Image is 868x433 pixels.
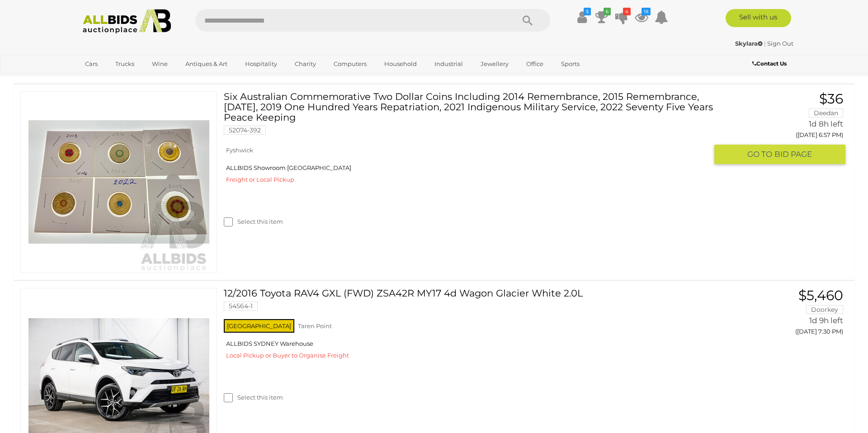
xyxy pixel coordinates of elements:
span: BID PAGE [774,149,812,160]
a: Jewellery [475,56,514,71]
a: Contact Us [752,59,789,69]
a: Trucks [109,56,140,71]
i: 18 [642,8,651,15]
a: Computers [328,56,373,71]
i: 4 [623,8,631,15]
a: Antiques & Art [179,56,233,71]
label: Select this item [224,217,283,226]
i: 6 [604,8,611,15]
a: Sell with us [726,9,791,27]
a: Industrial [429,56,469,71]
a: $36 Deedan 1d 8h left ([DATE] 6:57 PM) GO TOBID PAGE [721,91,845,165]
i: $ [584,8,591,15]
a: Cars [79,56,104,71]
img: 52074-392a.jpeg [28,92,209,273]
span: $36 [819,90,843,107]
a: $5,460 Doorkey 1d 9h left ([DATE] 7:30 PM) [721,288,845,340]
a: 12/2016 Toyota RAV4 GXL (FWD) ZSA42R MY17 4d Wagon Glacier White 2.0L 54564-1 [231,288,708,317]
a: Sign Out [767,40,793,47]
a: 18 [635,9,648,25]
b: Contact Us [752,60,787,67]
a: 4 [615,9,628,25]
a: Six Australian Commemorative Two Dollar Coins Including 2014 Remembrance, 2015 Remembrance, [DATE... [231,91,708,141]
a: Household [378,56,423,71]
img: Allbids.com.au [78,9,176,34]
button: GO TOBID PAGE [714,145,845,164]
a: Sports [555,56,585,71]
button: Search [505,9,550,32]
div: Freight or Local Pickup [224,174,708,185]
a: 6 [595,9,609,25]
a: Charity [289,56,322,71]
span: | [764,40,766,47]
span: GO TO [747,149,774,160]
a: Office [520,56,549,71]
a: Skylara [735,40,764,47]
label: Select this item [224,393,283,402]
a: $ [575,9,589,25]
a: Hospitality [239,56,283,71]
span: $5,460 [798,287,843,304]
strong: Skylara [735,40,763,47]
a: [GEOGRAPHIC_DATA] [79,71,155,86]
a: Wine [146,56,174,71]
